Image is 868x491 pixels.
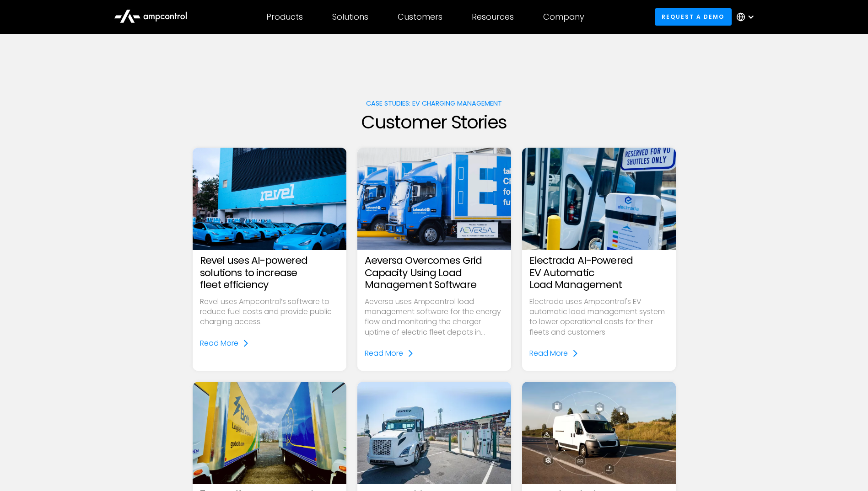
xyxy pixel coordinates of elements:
[200,255,339,291] h3: Revel uses AI-powered solutions to increase fleet efficiency
[472,12,514,22] div: Resources
[398,12,442,22] div: Customers
[529,255,669,291] h3: Electrada AI-Powered EV Automatic Load Management
[365,348,414,358] a: Read More
[332,12,368,22] div: Solutions
[529,348,579,358] a: Read More
[365,348,403,358] div: Read More
[365,297,504,338] p: Aeversa uses Ampcontrol load management software for the energy flow and monitoring the charger u...
[655,8,732,25] a: Request a demo
[200,297,339,327] p: Revel uses Ampcontrol’s software to reduce fuel costs and provide public charging access.
[543,12,584,22] div: Company
[193,100,676,107] h1: Case Studies: EV charging management
[529,348,568,358] div: Read More
[200,338,238,348] div: Read More
[266,12,303,22] div: Products
[365,255,504,291] h3: Aeversa Overcomes Grid Capacity Using Load Management Software
[193,111,676,133] h2: Customer Stories
[200,338,249,348] a: Read More
[529,297,669,338] p: Electrada uses Ampcontrol's EV automatic load management system to lower operational costs for th...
